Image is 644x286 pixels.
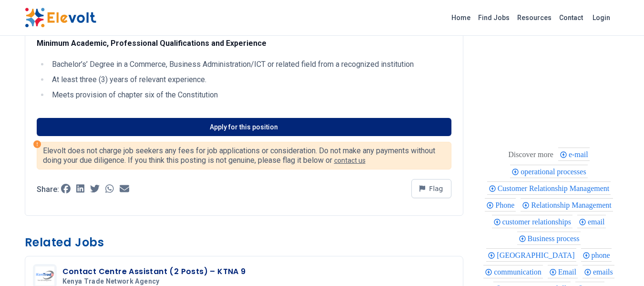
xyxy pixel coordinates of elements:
span: Relationship Management [531,201,614,209]
span: customer relationships [502,218,574,226]
button: Flag [411,179,451,198]
div: e-mail [558,148,590,161]
div: Customer Relationship Management [487,181,611,195]
div: Relationship Management [521,198,613,212]
img: Kenya Trade Network Agency [35,266,54,286]
a: Apply for this position [37,118,451,136]
a: Contact [555,10,587,25]
span: Business process [528,234,583,243]
span: email [588,218,608,226]
span: Email [558,268,579,276]
li: Bachelor’s’ Degree in a Commerce, Business Administration/ICT or related field from a recognized ... [49,59,451,70]
h3: Contact Centre Assistant (2 Posts) – KTNA 9 [62,266,246,277]
a: Login [587,8,616,27]
a: contact us [334,157,366,164]
span: communication [494,268,544,276]
div: phone [581,248,612,262]
a: Find Jobs [474,10,513,25]
img: Elevolt [25,8,96,28]
div: Phone [485,198,516,212]
a: Resources [513,10,555,25]
p: Share: [37,186,59,193]
span: phone [592,251,613,259]
li: At least three (3) years of relevant experience. [49,74,451,85]
div: communication [483,265,543,278]
div: Business process [517,232,581,245]
span: [GEOGRAPHIC_DATA] [497,251,577,259]
span: operational processes [521,168,589,176]
p: Elevolt does not charge job seekers any fees for job applications or consideration. Do not make a... [43,146,445,165]
span: Phone [495,201,517,209]
span: Customer Relationship Management [498,184,613,192]
div: Email [548,265,578,278]
span: emails [593,268,616,276]
span: e-mail [569,150,591,159]
div: These are topics related to the article that might interest you [508,148,553,161]
h3: Related Jobs [25,235,463,250]
iframe: Chat Widget [596,240,644,286]
span: Kenya Trade Network Agency [62,277,160,286]
div: customer relationships [492,215,572,228]
div: emails [583,265,614,278]
div: Nairobi [486,248,576,262]
strong: Minimum Academic, Professional Qualifications and Experience [37,39,266,48]
div: email [577,215,606,228]
div: operational processes [510,165,587,178]
a: Home [448,10,474,25]
li: Meets provision of chapter six of the Constitution [49,89,451,101]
